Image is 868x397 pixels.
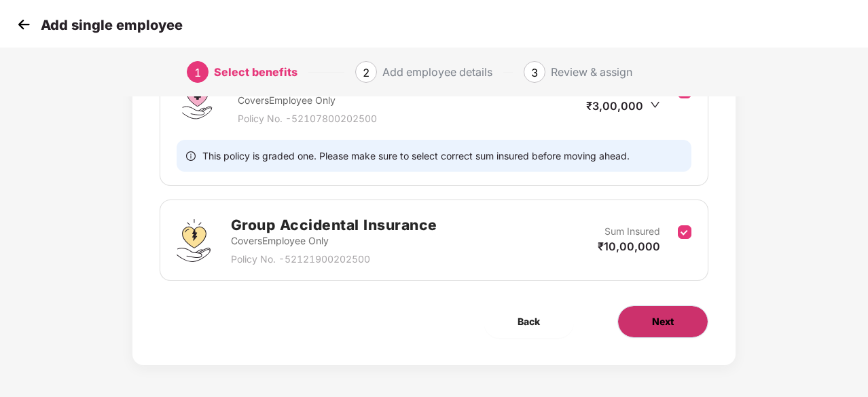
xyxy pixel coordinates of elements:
[214,61,297,83] div: Select benefits
[177,219,210,262] img: svg+xml;base64,PHN2ZyB4bWxucz0iaHR0cDovL3d3dy53My5vcmcvMjAwMC9zdmciIHdpZHRoPSI0OS4zMjEiIGhlaWdodD...
[363,66,369,79] span: 2
[238,111,413,126] p: Policy No. - 52107800202500
[202,149,630,162] span: This policy is graded one. Please make sure to select correct sum insured before moving ahead.
[586,98,660,113] div: ₹3,00,000
[551,61,632,83] div: Review & assign
[231,252,437,267] p: Policy No. - 52121900202500
[604,224,660,239] p: Sum Insured
[518,314,540,329] span: Back
[617,305,708,338] button: Next
[650,100,660,110] span: down
[531,66,538,79] span: 3
[231,214,437,236] h2: Group Accidental Insurance
[41,17,183,33] p: Add single employee
[484,305,574,338] button: Back
[186,149,196,162] span: info-circle
[238,93,413,108] p: Covers Employee Only
[382,61,492,83] div: Add employee details
[652,314,674,329] span: Next
[194,66,201,79] span: 1
[598,240,660,253] span: ₹10,00,000
[231,233,437,248] p: Covers Employee Only
[14,14,34,35] img: svg+xml;base64,PHN2ZyB4bWxucz0iaHR0cDovL3d3dy53My5vcmcvMjAwMC9zdmciIHdpZHRoPSIzMCIgaGVpZ2h0PSIzMC...
[177,79,217,120] img: svg+xml;base64,PHN2ZyBpZD0iR3JvdXBfSGVhbHRoX0luc3VyYW5jZSIgZGF0YS1uYW1lPSJHcm91cCBIZWFsdGggSW5zdX...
